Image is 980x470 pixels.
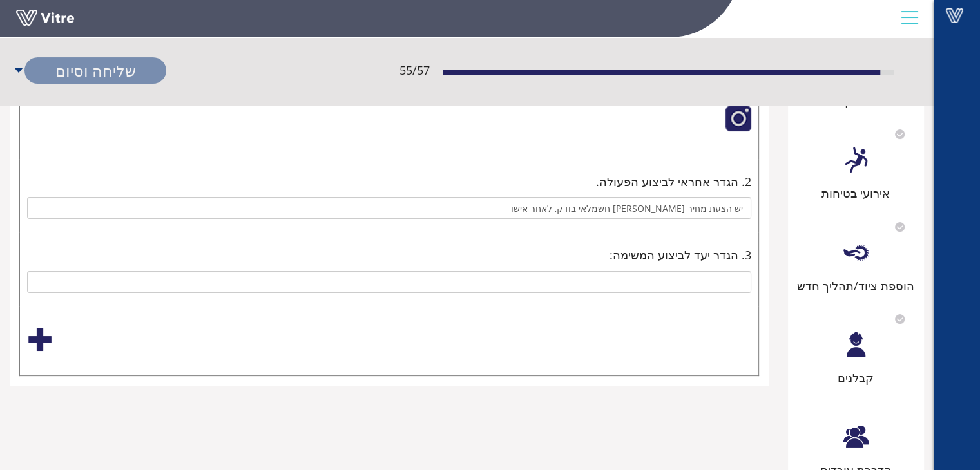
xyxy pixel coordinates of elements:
[794,184,918,202] div: אירועי בטיחות
[794,369,918,387] div: קבלנים
[13,57,24,84] span: caret-down
[596,173,751,191] span: 2. הגדר אחראי לביצוע הפעולה.
[794,277,918,295] div: הוספת ציוד/תהליך חדש
[610,246,751,264] span: 3. הגדר יעד לביצוע המשימה:
[399,61,430,79] span: 55 / 57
